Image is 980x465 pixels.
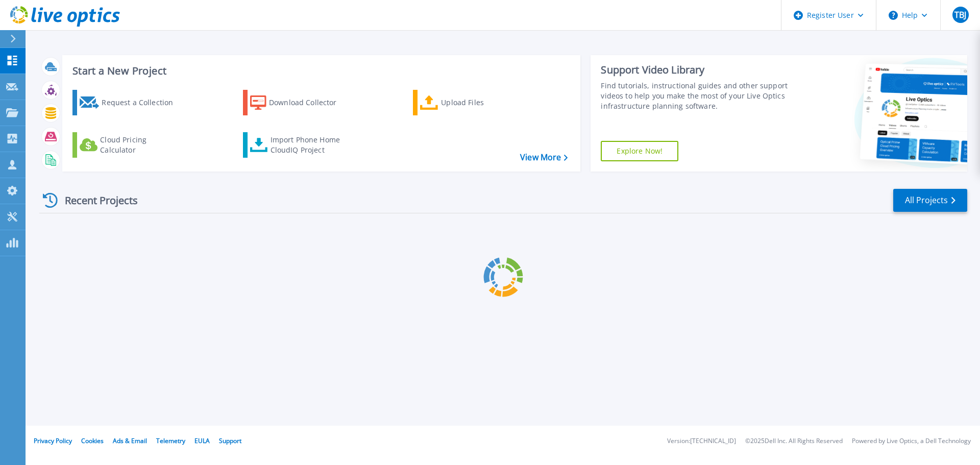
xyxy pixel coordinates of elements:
div: Download Collector [269,92,351,113]
li: Version: [TECHNICAL_ID] [667,438,736,445]
a: Download Collector [243,90,357,115]
div: Find tutorials, instructional guides and other support videos to help you make the most of your L... [601,81,793,111]
div: Request a Collection [102,92,183,113]
a: Cloud Pricing Calculator [72,132,186,158]
div: Recent Projects [39,188,152,213]
a: All Projects [893,189,967,212]
a: Support [219,436,241,445]
a: Upload Files [413,90,527,115]
a: Ads & Email [113,436,147,445]
div: Support Video Library [601,63,793,77]
a: Cookies [81,436,104,445]
a: Telemetry [156,436,185,445]
div: Upload Files [441,92,523,113]
div: Import Phone Home CloudIQ Project [271,135,350,155]
li: © 2025 Dell Inc. All Rights Reserved [745,438,843,445]
a: Request a Collection [72,90,186,115]
a: Privacy Policy [34,436,72,445]
li: Powered by Live Optics, a Dell Technology [852,438,971,445]
a: Explore Now! [601,141,678,161]
h3: Start a New Project [72,65,568,77]
div: Cloud Pricing Calculator [100,135,182,155]
a: EULA [194,436,210,445]
span: TBJ [954,11,966,19]
a: View More [520,153,568,162]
